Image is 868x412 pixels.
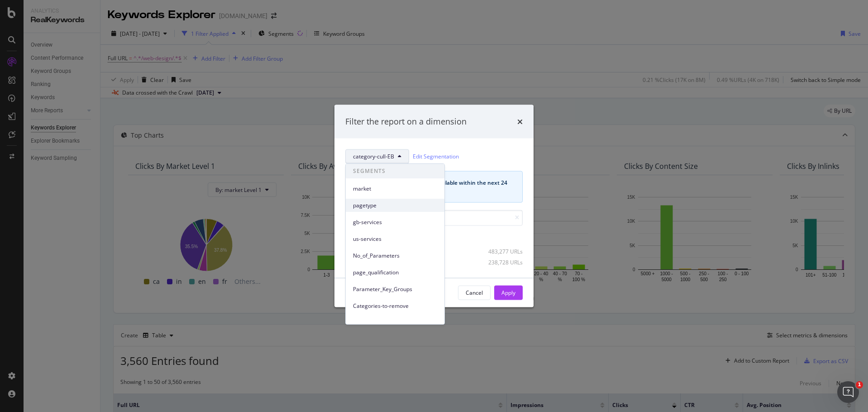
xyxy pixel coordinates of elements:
[353,268,437,277] span: page_qualification
[353,252,437,260] span: No_of_Parameters
[353,218,437,226] span: gb-services
[353,185,437,193] span: market
[413,152,459,161] a: Edit Segmentation
[501,289,515,297] div: Apply
[346,164,444,178] span: SEGMENTS
[353,285,437,293] span: Parameter_Key_Groups
[458,285,491,300] button: Cancel
[334,105,534,307] div: modal
[353,319,437,327] span: near-dup-canonical-error-sample
[353,302,437,310] span: Categories-to-remove
[353,201,437,210] span: pagetype
[353,153,394,160] span: category-cull-EB
[517,116,523,128] div: times
[353,235,437,243] span: us-services
[478,259,523,266] div: 238,728 URLs
[837,381,859,403] iframe: Intercom live chat
[345,149,409,163] button: category-cull-EB
[345,116,467,128] div: Filter the report on a dimension
[856,381,863,388] span: 1
[494,285,523,300] button: Apply
[478,248,523,255] div: 483,277 URLs
[466,289,483,297] div: Cancel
